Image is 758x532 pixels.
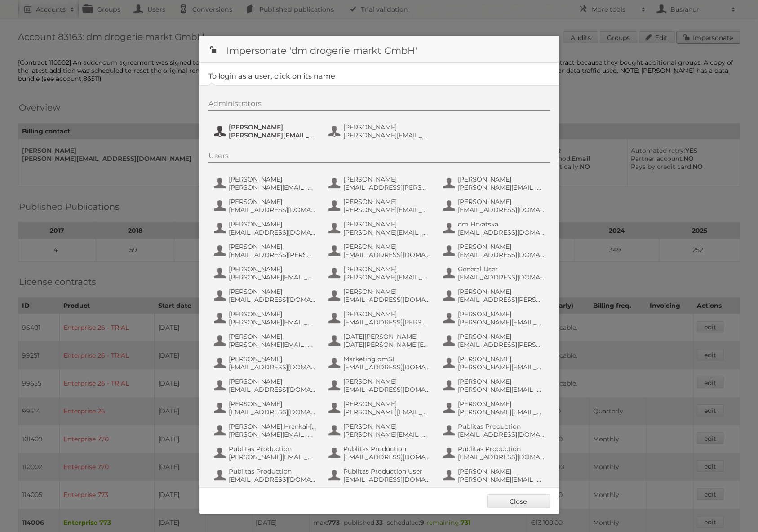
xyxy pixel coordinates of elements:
[343,273,430,281] span: [PERSON_NAME][EMAIL_ADDRESS][DOMAIN_NAME]
[458,341,545,349] span: [EMAIL_ADDRESS][PERSON_NAME][DOMAIN_NAME]
[343,332,430,341] span: [DATE][PERSON_NAME]
[458,228,545,236] span: [EMAIL_ADDRESS][DOMAIN_NAME]
[442,309,548,327] button: [PERSON_NAME] [PERSON_NAME][EMAIL_ADDRESS][PERSON_NAME][DOMAIN_NAME]
[343,183,430,191] span: [EMAIL_ADDRESS][PERSON_NAME][DOMAIN_NAME]
[328,444,433,462] button: Publitas Production [EMAIL_ADDRESS][DOMAIN_NAME]
[458,386,545,394] span: [PERSON_NAME][EMAIL_ADDRESS][PERSON_NAME][DOMAIN_NAME]
[328,264,433,282] button: [PERSON_NAME] [PERSON_NAME][EMAIL_ADDRESS][DOMAIN_NAME]
[458,430,545,439] span: [EMAIL_ADDRESS][DOMAIN_NAME]
[229,206,316,214] span: [EMAIL_ADDRESS][DOMAIN_NAME]
[458,251,545,259] span: [EMAIL_ADDRESS][DOMAIN_NAME]
[343,363,430,371] span: [EMAIL_ADDRESS][DOMAIN_NAME]
[343,355,430,363] span: Marketing dmSI
[229,355,316,363] span: [PERSON_NAME]
[458,363,545,371] span: [PERSON_NAME][EMAIL_ADDRESS][DOMAIN_NAME]
[208,99,550,111] div: Administrators
[229,131,316,139] span: [PERSON_NAME][EMAIL_ADDRESS][PERSON_NAME][DOMAIN_NAME]
[229,408,316,416] span: [EMAIL_ADDRESS][DOMAIN_NAME]
[229,475,316,483] span: [EMAIL_ADDRESS][DOMAIN_NAME]
[213,354,319,372] button: [PERSON_NAME] [EMAIL_ADDRESS][DOMAIN_NAME]
[343,422,430,430] span: [PERSON_NAME]
[442,174,548,192] button: [PERSON_NAME] [PERSON_NAME][EMAIL_ADDRESS][PERSON_NAME][DOMAIN_NAME]
[343,228,430,236] span: [PERSON_NAME][EMAIL_ADDRESS][DOMAIN_NAME]
[229,123,316,131] span: [PERSON_NAME]
[343,377,430,386] span: [PERSON_NAME]
[213,332,319,350] button: [PERSON_NAME] [PERSON_NAME][EMAIL_ADDRESS][DOMAIN_NAME]
[343,453,430,461] span: [EMAIL_ADDRESS][DOMAIN_NAME]
[458,408,545,416] span: [PERSON_NAME][EMAIL_ADDRESS][PERSON_NAME][DOMAIN_NAME]
[328,309,433,327] button: [PERSON_NAME] [EMAIL_ADDRESS][PERSON_NAME][DOMAIN_NAME]
[328,399,433,417] button: [PERSON_NAME] [PERSON_NAME][EMAIL_ADDRESS][DOMAIN_NAME]
[343,386,430,394] span: [EMAIL_ADDRESS][DOMAIN_NAME]
[458,220,545,228] span: dm Hrvatska
[343,131,430,139] span: [PERSON_NAME][EMAIL_ADDRESS][PERSON_NAME][DOMAIN_NAME]
[328,219,433,237] button: [PERSON_NAME] [PERSON_NAME][EMAIL_ADDRESS][DOMAIN_NAME]
[229,445,316,453] span: Publitas Production
[213,197,319,215] button: [PERSON_NAME] [EMAIL_ADDRESS][DOMAIN_NAME]
[458,422,545,430] span: Publitas Production
[229,251,316,259] span: [EMAIL_ADDRESS][PERSON_NAME][DOMAIN_NAME]
[343,310,430,318] span: [PERSON_NAME]
[458,198,545,206] span: [PERSON_NAME]
[458,310,545,318] span: [PERSON_NAME]
[213,242,319,260] button: [PERSON_NAME] [EMAIL_ADDRESS][PERSON_NAME][DOMAIN_NAME]
[213,309,319,327] button: [PERSON_NAME] [PERSON_NAME][EMAIL_ADDRESS][DOMAIN_NAME]
[458,453,545,461] span: [EMAIL_ADDRESS][DOMAIN_NAME]
[343,175,430,183] span: [PERSON_NAME]
[458,355,545,363] span: [PERSON_NAME],
[229,296,316,304] span: [EMAIL_ADDRESS][DOMAIN_NAME]
[343,243,430,251] span: [PERSON_NAME]
[343,430,430,439] span: [PERSON_NAME][EMAIL_ADDRESS][DOMAIN_NAME]
[229,341,316,349] span: [PERSON_NAME][EMAIL_ADDRESS][DOMAIN_NAME]
[229,265,316,273] span: [PERSON_NAME]
[213,219,319,237] button: [PERSON_NAME] [EMAIL_ADDRESS][DOMAIN_NAME]
[328,242,433,260] button: [PERSON_NAME] [EMAIL_ADDRESS][DOMAIN_NAME]
[213,466,319,484] button: Publitas Production [EMAIL_ADDRESS][DOMAIN_NAME]
[442,466,548,484] button: [PERSON_NAME] [PERSON_NAME][EMAIL_ADDRESS][DOMAIN_NAME]
[208,72,335,80] legend: To login as a user, click on its name
[213,444,319,462] button: Publitas Production [PERSON_NAME][EMAIL_ADDRESS][DOMAIN_NAME]
[343,467,430,475] span: Publitas Production User
[229,453,316,461] span: [PERSON_NAME][EMAIL_ADDRESS][DOMAIN_NAME]
[213,174,319,192] button: [PERSON_NAME] [PERSON_NAME][EMAIL_ADDRESS][DOMAIN_NAME]
[343,265,430,273] span: [PERSON_NAME]
[343,318,430,326] span: [EMAIL_ADDRESS][PERSON_NAME][DOMAIN_NAME]
[458,445,545,453] span: Publitas Production
[328,377,433,395] button: [PERSON_NAME] [EMAIL_ADDRESS][DOMAIN_NAME]
[229,243,316,251] span: [PERSON_NAME]
[343,198,430,206] span: [PERSON_NAME]
[458,273,545,281] span: [EMAIL_ADDRESS][DOMAIN_NAME]
[458,288,545,296] span: [PERSON_NAME]
[229,228,316,236] span: [EMAIL_ADDRESS][DOMAIN_NAME]
[442,399,548,417] button: [PERSON_NAME] [PERSON_NAME][EMAIL_ADDRESS][PERSON_NAME][DOMAIN_NAME]
[229,332,316,341] span: [PERSON_NAME]
[229,198,316,206] span: [PERSON_NAME]
[328,122,433,140] button: [PERSON_NAME] [PERSON_NAME][EMAIL_ADDRESS][PERSON_NAME][DOMAIN_NAME]
[343,220,430,228] span: [PERSON_NAME]
[343,408,430,416] span: [PERSON_NAME][EMAIL_ADDRESS][DOMAIN_NAME]
[458,400,545,408] span: [PERSON_NAME]
[213,421,319,439] button: [PERSON_NAME] Hrankai-[PERSON_NAME] [PERSON_NAME][EMAIL_ADDRESS][DOMAIN_NAME]
[229,175,316,183] span: [PERSON_NAME]
[229,377,316,386] span: [PERSON_NAME]
[208,151,550,163] div: Users
[458,206,545,214] span: [EMAIL_ADDRESS][DOMAIN_NAME]
[442,444,548,462] button: Publitas Production [EMAIL_ADDRESS][DOMAIN_NAME]
[229,288,316,296] span: [PERSON_NAME]
[229,430,316,439] span: [PERSON_NAME][EMAIL_ADDRESS][DOMAIN_NAME]
[458,243,545,251] span: [PERSON_NAME]
[458,175,545,183] span: [PERSON_NAME]
[213,264,319,282] button: [PERSON_NAME] [PERSON_NAME][EMAIL_ADDRESS][DOMAIN_NAME]
[442,197,548,215] button: [PERSON_NAME] [EMAIL_ADDRESS][DOMAIN_NAME]
[229,273,316,281] span: [PERSON_NAME][EMAIL_ADDRESS][DOMAIN_NAME]
[229,183,316,191] span: [PERSON_NAME][EMAIL_ADDRESS][DOMAIN_NAME]
[458,377,545,386] span: [PERSON_NAME]
[442,421,548,439] button: Publitas Production [EMAIL_ADDRESS][DOMAIN_NAME]
[229,318,316,326] span: [PERSON_NAME][EMAIL_ADDRESS][DOMAIN_NAME]
[328,197,433,215] button: [PERSON_NAME] [PERSON_NAME][EMAIL_ADDRESS][PERSON_NAME][DOMAIN_NAME]
[442,219,548,237] button: dm Hrvatska [EMAIL_ADDRESS][DOMAIN_NAME]
[343,251,430,259] span: [EMAIL_ADDRESS][DOMAIN_NAME]
[229,422,316,430] span: [PERSON_NAME] Hrankai-[PERSON_NAME]
[229,363,316,371] span: [EMAIL_ADDRESS][DOMAIN_NAME]
[328,354,433,372] button: Marketing dmSI [EMAIL_ADDRESS][DOMAIN_NAME]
